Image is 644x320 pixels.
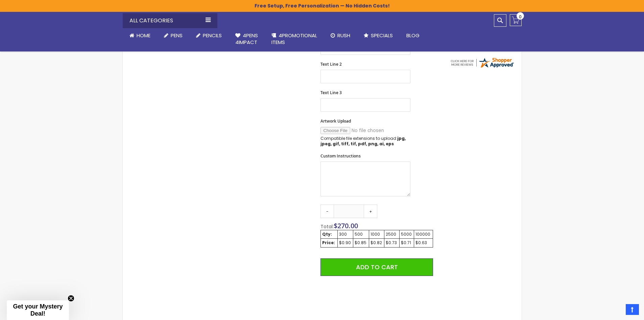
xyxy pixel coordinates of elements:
[357,28,400,43] a: Specials
[386,240,398,246] div: $0.73
[337,32,350,39] span: Rush
[415,232,431,237] div: 100000
[137,32,150,39] span: Home
[364,205,377,218] a: +
[68,295,74,302] button: Close teaser
[203,32,222,39] span: Pencils
[355,232,367,237] div: 500
[157,28,189,43] a: Pens
[271,32,317,46] span: 4PROMOTIONAL ITEMS
[334,221,358,230] span: $
[320,153,361,159] span: Custom Instructions
[415,240,431,246] div: $0.63
[123,13,217,28] div: All Categories
[450,57,515,69] img: 4pens.com widget logo
[510,14,522,26] a: 0
[322,240,335,246] strong: Price:
[337,221,358,230] span: 270.00
[189,28,229,43] a: Pencils
[235,32,258,46] span: 4Pens 4impact
[400,28,426,43] a: Blog
[229,28,265,50] a: 4Pens4impact
[519,14,522,20] span: 0
[371,240,383,246] div: $0.82
[320,90,342,95] span: Text Line 3
[320,136,410,147] p: Compatible file extensions to upload:
[356,263,398,271] span: Add to Cart
[339,240,352,246] div: $0.90
[371,32,393,39] span: Specials
[450,64,515,70] a: 4pens.com certificate URL
[371,232,383,237] div: 1000
[386,232,398,237] div: 2500
[320,281,433,316] iframe: PayPal
[320,258,433,276] button: Add to Cart
[320,118,351,124] span: Artwork Upload
[320,223,334,230] span: Total:
[320,61,342,67] span: Text Line 2
[588,302,644,320] iframe: Google Customer Reviews
[401,240,412,246] div: $0.71
[13,303,63,317] span: Get your Mystery Deal!
[355,240,367,246] div: $0.85
[401,232,412,237] div: 5000
[265,28,324,50] a: 4PROMOTIONALITEMS
[320,205,334,218] a: -
[7,300,69,320] div: Get your Mystery Deal!Close teaser
[171,32,183,39] span: Pens
[339,232,352,237] div: 300
[123,28,157,43] a: Home
[406,32,420,39] span: Blog
[320,135,406,147] strong: jpg, jpeg, gif, tiff, tif, pdf, png, ai, eps
[324,28,357,43] a: Rush
[322,231,332,237] strong: Qty:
